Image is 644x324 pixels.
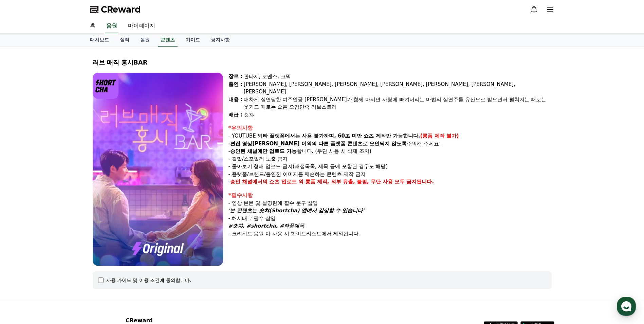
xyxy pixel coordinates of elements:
[244,73,552,80] div: 판타지, 로맨스, 코믹
[228,223,305,229] em: #숏챠, #shortcha, #작품제목
[228,178,552,186] p: -
[228,215,552,222] p: - 해시태그 필수 삽입
[123,19,161,33] a: 마이페이지
[228,111,242,119] div: 배급 :
[105,226,113,231] span: 설정
[228,80,242,96] div: 출연 :
[228,208,364,214] em: '본 컨텐츠는 숏챠(Shortcha) 앱에서 감상할 수 있습니다'
[2,215,45,232] a: 홈
[230,179,303,185] strong: 승인 채널에서의 쇼츠 업로드 외
[90,4,141,15] a: CReward
[88,215,130,232] a: 설정
[158,34,178,47] a: 콘텐츠
[305,179,434,185] strong: 롱폼 제작, 외부 유출, 불펌, 무단 사용 모두 금지됩니다.
[106,277,191,284] div: 사용 가이드 및 이용 조건에 동의합니다.
[228,163,552,170] p: - 몰아보기 형태 업로드 금지(재생목록, 제목 등에 포함된 경우도 해당)
[93,73,223,266] img: video
[420,133,459,139] strong: (롱폼 제작 불가)
[228,132,552,140] p: - YOUTUBE 외
[45,215,88,232] a: 대화
[105,19,118,33] a: 음원
[93,73,119,99] img: logo
[85,19,101,33] a: 홈
[62,226,70,231] span: 대화
[228,170,552,178] p: - 플랫폼/브랜드/출연진 이미지를 훼손하는 콘텐츠 제작 금지
[228,96,242,111] div: 내용 :
[228,199,552,207] p: - 영상 본문 및 설명란에 필수 문구 삽입
[228,155,552,163] p: - 결말/스포일러 노출 금지
[244,111,552,119] div: 숏챠
[244,96,552,111] div: 대차게 실연당한 여주인공 [PERSON_NAME]가 함께 마시면 사랑에 빠져버리는 마법의 실연주를 유산으로 받으면서 펼쳐지는 때로는 웃기고 때로는 슬픈 오감만족 러브스토리
[318,141,407,147] strong: 다른 플랫폼 콘텐츠로 오인되지 않도록
[228,230,552,238] p: - 크리워드 음원 미 사용 시 화이트리스트에서 제외됩니다.
[263,133,420,139] strong: 타 플랫폼에서는 사용 불가하며, 60초 미만 쇼츠 제작만 가능합니다.
[228,124,552,132] div: *유의사항
[244,80,552,96] div: [PERSON_NAME], [PERSON_NAME], [PERSON_NAME], [PERSON_NAME], [PERSON_NAME], [PERSON_NAME], [PERSON...
[135,34,155,47] a: 음원
[228,147,552,155] p: - 합니다. (무단 사용 시 삭제 조치)
[21,226,25,231] span: 홈
[228,73,242,80] div: 장르 :
[230,148,297,154] strong: 승인된 채널에만 업로드 가능
[228,191,552,199] div: *필수사항
[114,34,135,47] a: 실적
[85,34,114,47] a: 대시보드
[101,4,141,15] span: CReward
[228,140,552,148] p: - 주의해 주세요.
[93,58,552,67] div: 러브 매직 홍시BAR
[205,34,235,47] a: 공지사항
[230,141,317,147] strong: 편집 영상[PERSON_NAME] 이외의
[180,34,205,47] a: 가이드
